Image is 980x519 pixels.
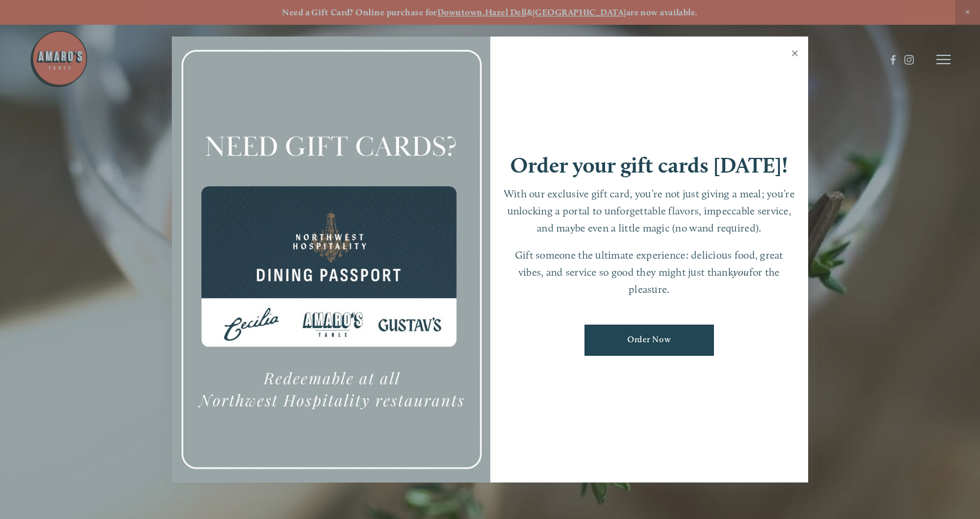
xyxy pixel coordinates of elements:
[502,186,797,236] p: With our exclusive gift card, you’re not just giving a meal; you’re unlocking a portal to unforge...
[783,38,806,71] a: Close
[584,325,714,356] a: Order Now
[510,154,788,176] h1: Order your gift cards [DATE]!
[502,247,797,297] p: Gift someone the ultimate experience: delicious food, great vibes, and service so good they might...
[733,266,749,278] em: you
